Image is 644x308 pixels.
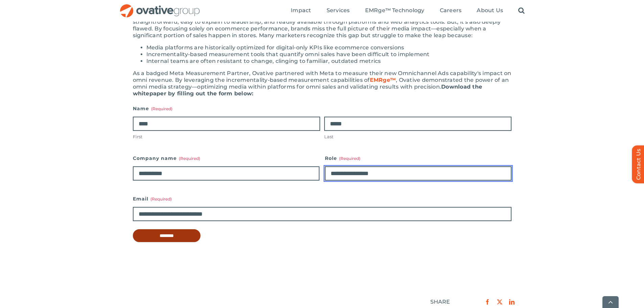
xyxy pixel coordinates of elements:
b: Download the whitepaper by filling out the form below: [133,84,482,97]
span: Careers [440,7,462,14]
span: Impact [291,7,311,14]
label: Role [325,153,511,163]
a: Facebook [481,298,494,306]
a: Careers [440,7,462,15]
span: Services [327,7,350,14]
span: About Us [477,7,503,14]
a: EMRge™ [370,77,396,83]
a: OG_Full_horizontal_RGB [119,3,200,10]
span: (Required) [151,106,172,111]
div: SHARE [430,299,450,305]
a: Services [327,7,350,15]
a: Impact [291,7,311,15]
span: (Required) [179,156,200,161]
label: Last [324,134,511,140]
a: X [494,298,506,306]
a: LinkedIn [506,298,518,306]
li: Internal teams are often resistant to change, clinging to familiar, outdated metrics [146,58,511,65]
a: Search [518,7,525,15]
span: (Required) [150,196,172,202]
li: Incrementality-based measurement tools that quantify omni sales have been difficult to implement [146,51,511,58]
span: (Required) [339,156,360,161]
div: As a badged Meta Measurement Partner, Ovative partnered with Meta to measure their new Omnichanne... [133,70,511,97]
legend: Name [133,104,172,113]
a: About Us [477,7,503,15]
label: First [133,134,320,140]
div: For years, marketers have relied on last-click ROAS (Return on Ad Spend) as the standard for medi... [133,12,511,39]
li: Media platforms are historically optimized for digital-only KPIs like ecommerce conversions [146,44,511,51]
label: Company name [133,153,319,163]
span: EMRge™ Technology [365,7,425,14]
a: EMRge™ Technology [365,7,425,15]
label: Email [133,194,511,204]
